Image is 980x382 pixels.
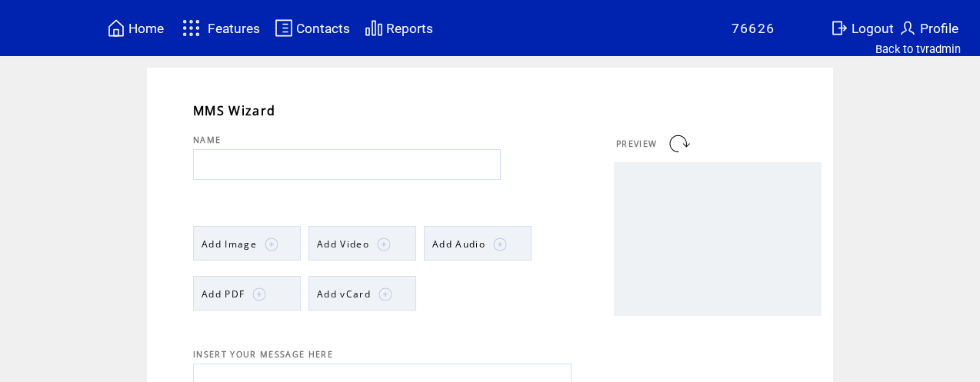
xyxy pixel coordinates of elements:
[365,18,383,38] img: chart.svg
[732,21,775,36] span: 76626
[193,102,275,119] span: MMS Wizard
[317,287,371,301] span: Add vCard
[202,287,245,301] span: Add PDF
[272,16,352,40] a: Contacts
[208,21,260,36] span: Features
[175,13,262,43] a: Features
[107,18,125,38] img: home.svg
[875,42,961,56] a: Back to tvradmin
[193,226,301,261] a: Add Image
[317,238,369,251] span: Add Video
[252,287,266,301] img: plus.png
[898,18,917,38] img: profile.svg
[896,16,961,40] a: Profile
[830,18,848,38] img: exit.svg
[128,21,164,36] span: Home
[308,226,416,261] a: Add Video
[432,238,485,251] span: Add Audio
[386,21,433,36] span: Reports
[616,138,657,149] span: PREVIEW
[105,16,166,40] a: Home
[378,287,392,301] img: plus.png
[193,135,221,145] span: NAME
[193,349,333,360] span: INSERT YOUR MESSAGE HERE
[424,226,532,261] a: Add Audio
[193,276,301,311] a: Add PDF
[362,16,435,40] a: Reports
[852,21,894,36] span: Logout
[493,238,507,251] img: plus.png
[828,16,896,40] a: Logout
[920,21,958,36] span: Profile
[275,18,293,38] img: contacts.svg
[178,15,205,41] img: features.svg
[202,238,257,251] span: Add Image
[308,276,416,311] a: Add vCard
[265,238,278,251] img: plus.png
[296,21,350,36] span: Contacts
[377,238,391,251] img: plus.png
